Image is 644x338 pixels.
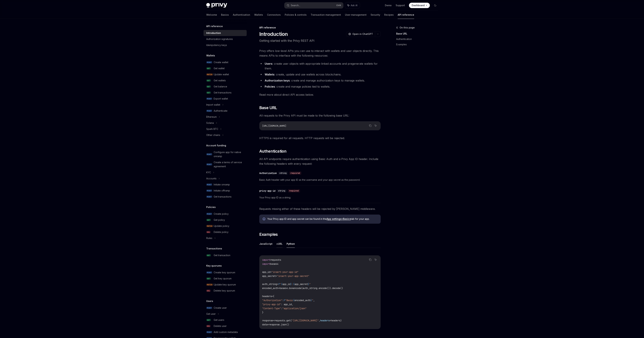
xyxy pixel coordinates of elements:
[214,283,236,287] div: Update key quorum
[204,217,247,223] a: GETGet policy
[204,223,247,229] a: PATCHUpdate policy
[277,283,278,286] span: =
[396,4,405,7] a: Support
[206,283,213,286] span: PATCH
[204,323,247,329] a: DELDelete user
[433,3,438,8] button: Toggle dark mode
[259,78,381,83] li: : create and manage authorization keys to manage wallets.
[206,183,212,186] span: POST
[214,195,232,199] div: Get transactions
[206,236,212,240] div: Rules
[204,317,247,323] a: GETGet users
[206,98,212,100] span: POST
[269,323,289,326] span: response.json()
[254,11,263,19] a: Wallets
[206,264,222,268] h5: Key quorums
[273,295,274,298] span: {
[281,307,282,310] span: :
[262,262,270,265] span: import
[206,3,227,8] img: dark logo
[206,153,212,156] span: POST
[282,283,290,286] span: app_id
[343,217,351,220] strong: Basics
[206,73,213,76] span: PATCH
[268,323,269,326] span: =
[206,37,233,41] div: Authorization signatures
[206,85,211,88] span: GET
[204,42,247,48] a: Idempotency keys
[294,283,308,286] span: app_secret
[259,92,381,97] span: Read more about direct API access below.
[278,189,285,192] span: string
[259,149,287,154] span: Authentication
[214,318,224,322] div: Get users
[206,54,215,58] h5: Wallets
[398,11,414,19] a: API reference
[331,319,342,322] span: headers)
[289,171,301,175] div: required
[262,319,273,322] span: response
[214,72,229,76] div: Update wallet
[290,283,292,286] span: }
[206,277,211,280] span: GET
[259,232,278,237] span: Examples
[270,258,281,261] span: requests
[262,295,272,298] span: headers
[206,61,212,64] span: POST
[293,299,294,302] span: {
[267,217,377,221] span: Your Privy app ID and app secret can be found in the tab for your app.
[263,218,266,221] svg: Info
[204,84,247,90] a: GETGet balance
[292,283,293,286] span: :
[265,62,272,65] strong: Users
[345,11,367,19] a: User management
[206,133,220,137] div: Other chains
[206,331,212,333] span: POST
[204,252,247,258] a: GETGet transaction
[214,97,228,101] div: Export wallet
[311,299,312,302] span: }
[204,282,247,288] a: PATCHUpdate key quorum
[206,170,211,174] div: KYC
[204,36,247,42] a: Authorization signatures
[412,4,425,7] span: Dashboard
[282,307,307,310] span: "application/json"
[206,225,213,227] span: PATCH
[259,189,275,192] div: privy-app-id
[319,319,320,322] span: ,
[384,11,394,19] a: Recipes
[311,11,341,19] a: Transaction management
[204,188,247,194] a: POSTInitiate offramp
[206,115,217,119] div: Ethereum
[206,189,212,192] span: POST
[396,42,441,47] a: Examples
[206,143,226,148] h5: Account funding
[206,91,211,94] span: GET
[276,275,277,278] span: =
[206,231,211,233] span: DEL
[214,306,227,310] div: Create user
[206,254,211,257] span: GET
[292,319,319,322] span: "[URL][DOMAIN_NAME]"
[206,121,214,125] div: Solana
[233,11,250,19] a: Authentication
[204,269,247,276] a: POSTCreate key quorum
[214,183,230,187] div: Initiate onramp
[206,213,212,215] span: POST
[373,257,378,262] button: Ask AI
[265,85,275,88] strong: Policies
[204,288,247,294] a: DELDelete key quorum
[204,276,247,282] a: GETGet key quorum
[270,270,272,273] span: =
[262,287,278,290] span: encoded_auth
[272,295,273,298] span: =
[287,240,295,248] button: Python
[214,289,235,293] div: Delete key quorum
[204,149,247,159] a: POSTConfigure app for native onramp
[262,275,276,278] span: app_secret
[279,172,287,174] span: string
[327,217,351,220] a: App settings>Basics
[281,283,282,286] span: {
[214,78,226,83] div: Get wallets
[259,196,381,200] span: Your Privy app ID as a string.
